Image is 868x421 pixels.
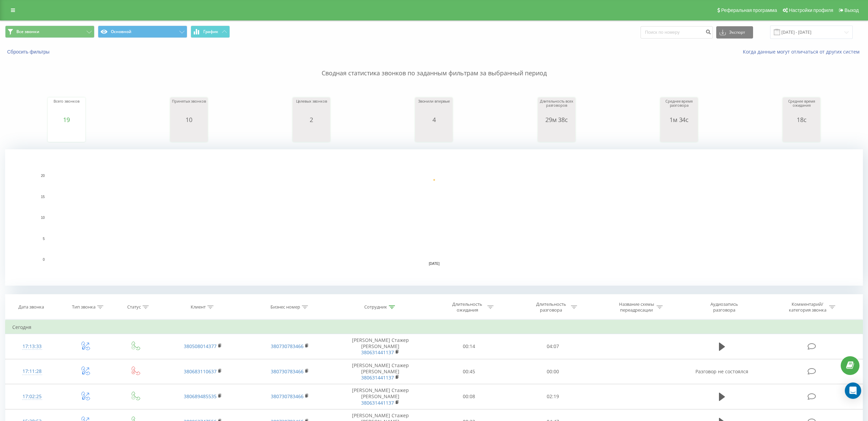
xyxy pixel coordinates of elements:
td: 00:08 [427,384,511,409]
p: Сводная статистика звонков по заданным фильтрам за выбранный период [5,55,863,78]
div: 17:02:25 [12,390,52,403]
div: 2 [294,116,328,123]
div: Длительность всех разговоров [540,99,574,116]
svg: A chart. [5,149,863,286]
div: Комментарий/категория звонка [788,301,827,313]
td: 00:45 [427,359,511,384]
td: [PERSON_NAME] Стажер [PERSON_NAME] [334,384,427,409]
td: [PERSON_NAME] Стажер [PERSON_NAME] [334,334,427,359]
div: 1м 34с [662,116,696,123]
div: Среднее время ожидания [784,99,819,116]
text: 10 [41,216,45,220]
td: Сегодня [5,320,863,334]
a: 380631441137 [361,374,394,381]
text: [DATE] [429,262,440,266]
div: Среднее время разговора [662,99,696,116]
button: Все звонки [5,26,94,38]
a: 380730783466 [271,368,304,375]
svg: A chart. [172,123,206,144]
a: 380631441137 [361,349,394,356]
div: Всего звонков [49,99,84,116]
div: Название схемы переадресации [618,301,655,313]
div: 19 [49,116,84,123]
td: 00:14 [427,334,511,359]
div: Принятых звонков [172,99,206,116]
span: Реферальная программа [721,7,777,13]
span: Выход [844,7,859,13]
svg: A chart. [540,123,574,144]
div: Бизнес номер [270,304,300,310]
text: 20 [41,174,45,178]
div: 17:13:33 [12,340,52,353]
button: Экспорт [716,26,753,39]
div: Звонили впервые [417,99,451,116]
svg: A chart. [294,123,328,144]
div: Длительность разговора [533,301,569,313]
div: Аудиозапись разговора [702,301,746,313]
div: Сотрудник [364,304,387,310]
svg: A chart. [784,123,819,144]
text: 15 [41,195,45,199]
div: 4 [417,116,451,123]
td: 02:19 [511,384,594,409]
div: Тип звонка [72,304,95,310]
a: 380631441137 [361,400,394,406]
span: График [203,29,218,34]
a: Когда данные могут отличаться от других систем [743,48,863,55]
td: 04:07 [511,334,594,359]
text: 0 [43,258,45,261]
span: Разговор не состоялся [695,368,748,375]
div: Целевых звонков [294,99,328,116]
a: 380730783466 [271,343,304,349]
div: 29м 38с [540,116,574,123]
text: 5 [43,237,45,241]
a: 380683110637 [184,368,217,375]
div: 10 [172,116,206,123]
input: Поиск по номеру [641,26,713,39]
svg: A chart. [49,123,84,144]
div: 17:11:28 [12,365,52,378]
span: Настройки профиля [789,7,833,13]
span: Все звонки [16,29,39,34]
div: Клиент [191,304,206,310]
button: График [191,26,230,38]
a: 380508014377 [184,343,217,349]
div: Длительность ожидания [449,301,486,313]
div: Дата звонка [18,304,44,310]
a: 380689485535 [184,393,217,400]
svg: A chart. [662,123,696,144]
a: 380730783466 [271,393,304,400]
td: 00:00 [511,359,594,384]
button: Основной [98,26,187,38]
button: Сбросить фильтры [5,49,53,55]
div: Статус [127,304,141,310]
div: Open Intercom Messenger [845,382,861,399]
div: 18с [784,116,819,123]
svg: A chart. [417,123,451,144]
td: [PERSON_NAME] Стажер [PERSON_NAME] [334,359,427,384]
